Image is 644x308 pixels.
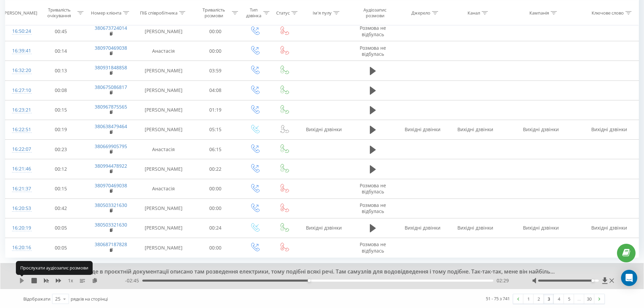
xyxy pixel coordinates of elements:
span: 02:29 [497,277,509,284]
td: 00:15 [37,179,86,198]
td: 00:00 [191,238,240,258]
td: 00:23 [37,140,86,159]
div: 16:22:51 [12,123,30,136]
td: Вихідні дзвінки [580,120,639,139]
td: [PERSON_NAME] [136,198,191,218]
td: Вихідні дзвінки [502,120,580,139]
td: 00:22 [191,159,240,179]
div: Тривалість розмови [197,7,231,19]
span: 1 x [68,277,73,284]
td: 00:45 [37,22,86,41]
td: 00:00 [191,41,240,61]
a: 3 [544,294,554,304]
div: 16:21:37 [12,182,30,195]
div: 16:21:46 [12,162,30,175]
td: [PERSON_NAME] [136,159,191,179]
a: 380994478922 [95,163,127,169]
div: Джерело [411,10,430,16]
div: Accessibility label [308,279,311,282]
div: Аудіозапис розмови [355,7,395,19]
a: 30 [584,294,594,304]
span: рядків на сторінці [71,296,108,302]
div: Ім'я пулу [313,10,332,16]
td: 01:19 [191,100,240,120]
a: 380669905795 [95,143,127,149]
td: Анастасія [136,41,191,61]
div: Кампанія [529,10,549,16]
a: 380673724014 [95,25,127,31]
td: 00:13 [37,61,86,80]
td: 00:15 [37,100,86,120]
div: 16:20:53 [12,202,30,215]
div: Номер клієнта [91,10,121,16]
a: 380503321630 [95,221,127,228]
div: 16:20:19 [12,221,30,235]
a: 380638479464 [95,123,127,129]
td: Вихідні дзвінки [299,120,349,139]
a: 380687187828 [95,241,127,247]
td: 00:12 [37,159,86,179]
td: [PERSON_NAME] [136,218,191,238]
td: 00:05 [37,238,86,258]
td: Вихідні дзвінки [396,218,449,238]
td: [PERSON_NAME] [136,120,191,139]
a: 380675086817 [95,84,127,90]
a: 5 [564,294,574,304]
td: Анастасія [136,140,191,159]
td: [PERSON_NAME] [136,100,191,120]
td: [PERSON_NAME] [136,22,191,41]
div: Accessibility label [591,279,594,282]
a: 380970469038 [95,182,127,189]
div: 16:23:21 [12,103,30,117]
a: 380503321630 [95,202,127,208]
div: 16:20:16 [12,241,30,254]
div: Тип дзвінка [246,7,262,19]
td: 05:15 [191,120,240,139]
td: [PERSON_NAME] [136,80,191,100]
div: 16:39:41 [12,44,30,57]
td: 03:59 [191,61,240,80]
span: Розмова не відбулась [360,182,386,195]
td: 06:15 [191,140,240,159]
div: 25 [55,295,61,302]
a: 380967875565 [95,103,127,110]
a: 1 [523,294,533,304]
td: Вихідні дзвінки [396,120,449,139]
div: Тривалість очікування [43,7,76,19]
td: Вихідні дзвінки [449,120,502,139]
div: Канал [468,10,480,16]
div: 16:50:24 [12,25,30,38]
div: Статус [276,10,290,16]
div: 16:22:07 [12,143,30,156]
span: Розмова не відбулась [360,241,386,254]
td: Анастасія [136,179,191,198]
td: 00:00 [191,198,240,218]
td: Вихідні дзвінки [449,218,502,238]
td: 04:08 [191,80,240,100]
a: 2 [533,294,544,304]
td: 00:19 [37,120,86,139]
span: Відображати [23,296,50,302]
a: 380931848858 [95,64,127,71]
td: 00:00 [191,179,240,198]
div: Ключове слово [592,10,624,16]
div: 16:32:20 [12,64,30,77]
span: Розмова не відбулась [360,45,386,57]
td: Вихідні дзвінки [299,218,349,238]
td: 00:05 [37,218,86,238]
div: ПІБ співробітника [140,10,177,16]
div: Буде в проєктній документації описано там розведення електрики, тому подібні всякі речі. Там саму... [79,268,556,276]
a: 380970469038 [95,45,127,51]
td: 00:00 [191,22,240,41]
span: Розмова не відбулась [360,25,386,37]
td: 00:42 [37,198,86,218]
div: [PERSON_NAME] [3,10,37,16]
td: 00:24 [191,218,240,238]
div: 16:27:10 [12,84,30,97]
td: Вихідні дзвінки [580,218,639,238]
a: 4 [554,294,564,304]
td: Вихідні дзвінки [502,218,580,238]
td: [PERSON_NAME] [136,238,191,258]
span: - 02:45 [125,277,142,284]
div: 51 - 75 з 741 [486,295,510,302]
